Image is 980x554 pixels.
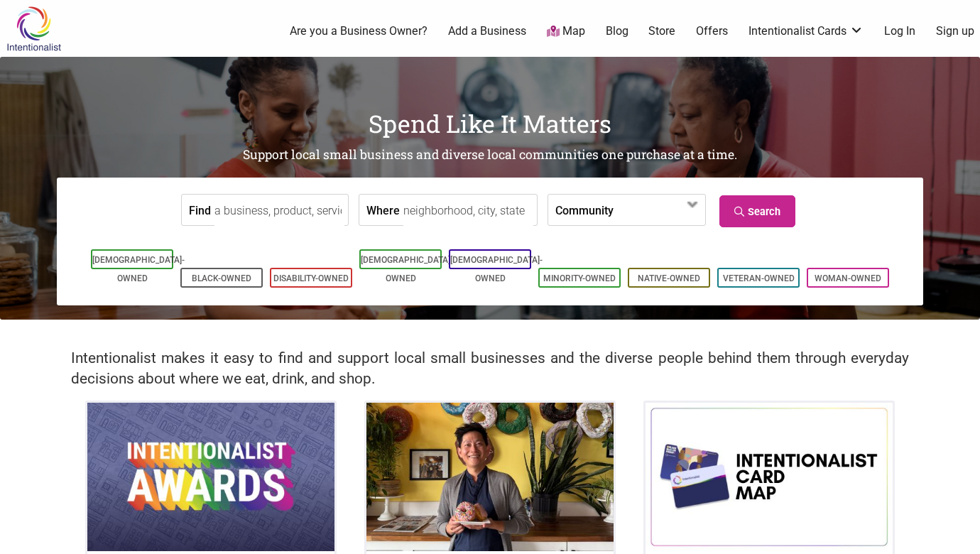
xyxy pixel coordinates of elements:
a: Veteran-Owned [723,273,795,283]
img: Intentionalist Awards [87,403,334,551]
input: a business, product, service [214,195,344,227]
label: Community [555,195,614,225]
a: Log In [884,23,915,39]
a: Intentionalist Cards [748,23,864,39]
a: Add a Business [448,23,526,39]
a: Black-Owned [192,273,251,283]
a: Are you a Business Owner? [290,23,428,39]
a: Minority-Owned [543,273,616,283]
a: [DEMOGRAPHIC_DATA]-Owned [450,255,543,283]
a: Map [547,23,585,40]
img: King Donuts - Hong Chhuor [366,403,614,551]
a: [DEMOGRAPHIC_DATA]-Owned [361,255,453,283]
label: Where [366,195,400,225]
a: Blog [606,23,628,39]
img: Intentionalist Card Map [646,403,893,551]
a: Disability-Owned [273,273,349,283]
a: Store [648,23,675,39]
a: [DEMOGRAPHIC_DATA]-Owned [92,255,185,283]
a: Native-Owned [638,273,700,283]
h2: Intentionalist makes it easy to find and support local small businesses and the diverse people be... [71,348,909,389]
label: Find [189,195,211,225]
a: Search [719,195,795,227]
a: Sign up [936,23,974,39]
a: Offers [696,23,728,39]
input: neighborhood, city, state [403,195,533,227]
a: Woman-Owned [815,273,881,283]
